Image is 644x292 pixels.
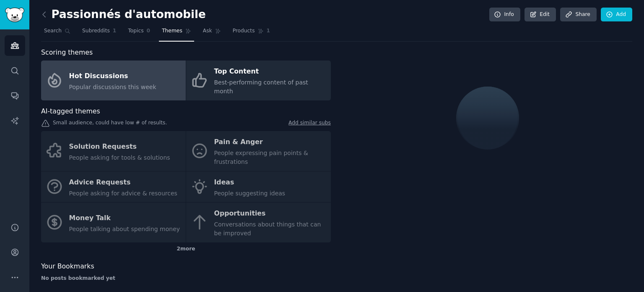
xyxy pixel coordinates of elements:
div: Small audience, could have low # of results. [41,119,331,128]
a: Add similar subs [288,119,331,128]
span: AI-tagged themes [41,106,100,117]
a: Top ContentBest-performing content of past month [186,61,331,100]
div: No posts bookmarked yet [41,275,331,282]
a: Share [560,8,596,22]
span: Subreddits [82,27,110,35]
span: Your Bookmarks [41,261,94,272]
div: Top Content [214,65,327,79]
a: Hot DiscussionsPopular discussions this week [41,61,186,100]
span: Popular discussions this week [69,84,156,90]
span: Themes [162,27,182,35]
span: Best-performing content of past month [214,79,308,95]
h2: Passionnés d'automobile [41,8,206,21]
a: Search [41,24,73,42]
span: 0 [147,27,151,35]
a: Themes [159,24,194,42]
span: Products [233,27,255,35]
a: Topics0 [125,24,153,42]
a: Add [601,8,632,22]
span: Scoring themes [41,47,93,58]
a: Subreddits1 [79,24,119,42]
span: 1 [113,27,117,35]
span: Search [44,27,62,35]
div: 2 more [41,242,331,256]
div: Hot Discussions [69,69,156,83]
span: Topics [128,27,143,35]
a: Ask [200,24,224,42]
a: Info [489,8,520,22]
a: Products1 [230,24,273,42]
span: 1 [267,27,270,35]
img: GummySearch logo [5,8,24,22]
span: Ask [203,27,212,35]
a: Edit [525,8,556,22]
